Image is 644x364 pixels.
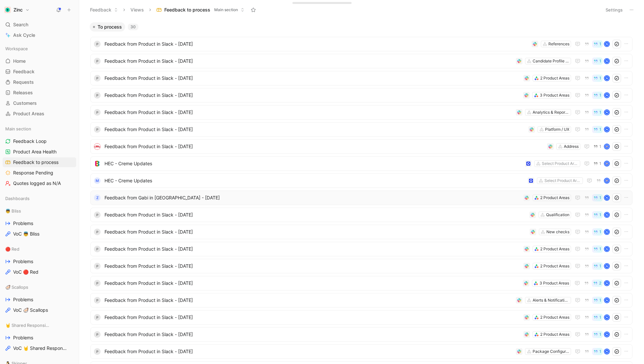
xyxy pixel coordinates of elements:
[94,314,101,321] div: P
[540,75,569,81] div: 2 Product Areas
[104,279,520,287] span: Feedback from Product in Slack - [DATE]
[90,88,632,102] a: PFeedback from Product in Slack - [DATE]3 Product Areas1N
[3,88,76,98] a: Releases
[3,257,76,266] a: Problems
[3,282,76,292] div: 🦪 Scallops
[592,280,603,287] button: 2
[90,208,632,222] a: PFeedback from Product in Slack - [DATE]Qualification1N
[87,5,121,15] button: Feedback
[599,93,601,97] span: 1
[540,314,569,321] div: 2 Product Areas
[545,126,569,133] div: Platform / UX
[3,305,76,315] a: VoC 🦪 Scallops
[13,31,35,39] span: Ask Cycle
[3,98,76,108] a: Customers
[3,20,76,30] div: Search
[546,212,569,218] div: Qualification
[5,246,19,252] span: 🔴 Red
[605,247,609,251] div: N
[599,76,601,80] span: 1
[592,92,603,99] button: 1
[214,7,238,13] span: Main section
[128,24,138,30] div: 30
[533,297,569,304] div: Alerts & Notifications
[104,348,513,355] span: Feedback from Product in Slack - [DATE]
[104,262,521,270] span: Feedback from Product in Slack - [DATE]
[605,264,609,268] div: N
[605,349,609,354] div: N
[13,89,33,96] span: Releases
[90,71,632,85] a: PFeedback from Product in Slack - [DATE]2 Product Areas1N
[90,259,632,273] a: PFeedback from Product in Slack - [DATE]2 Product Areas1N
[90,242,632,256] a: PFeedback from Product in Slack - [DATE]2 Product Areas1N
[592,75,603,82] button: 1
[599,264,601,268] span: 1
[164,7,210,13] span: Feedback to process
[3,206,76,216] div: 👼 Bliss
[3,244,76,277] div: 🔴 RedProblemsVoC 🔴 Red
[592,40,603,48] button: 1
[605,42,609,46] div: N
[13,220,33,227] span: Problems
[592,126,603,133] button: 1
[540,280,569,286] div: 3 Product Areas
[104,228,527,236] span: Feedback from Product in Slack - [DATE]
[13,159,58,166] span: Feedback to process
[13,7,23,13] h1: Zinc
[90,191,632,205] a: ZFeedback from Gabi in [GEOGRAPHIC_DATA] - [DATE]2 Product Areas1N
[104,160,522,168] span: HEC - Creme Updates
[104,330,521,338] span: Feedback from Product in Slack - [DATE]
[592,57,603,65] button: 1
[599,59,601,63] span: 1
[94,109,101,116] div: P
[13,100,37,106] span: Customers
[599,213,601,217] span: 1
[3,124,76,134] div: Main section
[599,110,601,114] span: 1
[104,194,521,202] span: Feedback from Gabi in [GEOGRAPHIC_DATA] - [DATE]
[13,58,26,64] span: Home
[90,327,632,342] a: PFeedback from Product in Slack - [DATE]2 Product Areas1N
[13,180,61,187] span: Quotes logged as N/A
[94,246,101,252] div: P
[104,143,544,150] span: Feedback from Product in Slack - [DATE]
[94,212,101,218] div: P
[13,68,34,75] span: Feedback
[5,45,28,52] span: Workspace
[592,143,603,150] button: 1
[605,315,609,320] div: N
[13,110,44,117] span: Product Areas
[592,160,603,167] button: 1
[13,79,34,85] span: Requests
[104,57,513,65] span: Feedback from Product in Slack - [DATE]
[104,125,526,133] span: Feedback from Product in Slack - [DATE]
[90,310,632,325] a: PFeedback from Product in Slack - [DATE]2 Product Areas1N
[599,350,601,353] span: 1
[90,225,632,239] a: PFeedback from Product in Slack - [DATE]New checks1N
[90,139,632,154] a: logoFeedback from Product in Slack - [DATE]Address1avatar
[540,92,569,99] div: 3 Product Areas
[540,194,569,201] div: 2 Product Areas
[540,246,569,252] div: 2 Product Areas
[94,160,101,167] img: logo
[94,348,101,355] div: P
[104,245,521,253] span: Feedback from Product in Slack - [DATE]
[5,195,30,202] span: Dashboards
[13,148,57,155] span: Product Area Health
[592,314,603,321] button: 1
[605,298,609,303] div: N
[605,281,609,285] div: N
[3,147,76,157] a: Product Area Health
[592,194,603,201] button: 1
[127,5,147,15] button: Views
[3,124,76,188] div: Main sectionFeedback LoopProduct Area HealthFeedback to processResponse PendingQuotes logged as N/A
[605,230,609,234] div: N
[3,320,76,353] div: 🤘 Shared ResponsibilityProblemsVoC 🤘 Shared Responsibility
[540,331,569,338] div: 2 Product Areas
[605,76,609,80] div: N
[13,334,33,341] span: Problems
[592,245,603,253] button: 1
[90,122,632,137] a: PFeedback from Product in Slack - [DATE]Platform / UX1N
[592,331,603,338] button: 1
[605,195,609,200] div: N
